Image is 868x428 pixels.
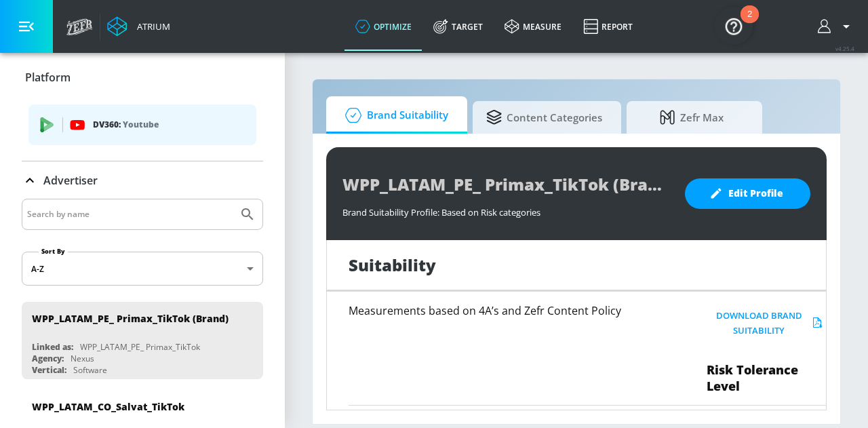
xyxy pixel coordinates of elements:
div: 2 [747,14,752,32]
a: Target [422,2,494,51]
span: Zefr Max [640,101,743,134]
button: Edit Profile [685,178,810,209]
div: Brand Suitability Profile: Based on Risk categories [342,199,671,218]
div: Software [73,364,107,376]
span: Content Categories [486,101,602,134]
div: Platform [22,58,263,96]
label: Sort By [39,247,68,256]
a: optimize [344,2,422,51]
button: Open Resource Center, 2 new notifications [715,7,753,45]
button: Download Brand Suitability [707,305,826,342]
ul: list of platforms [28,99,256,154]
p: DV360: [93,117,245,132]
div: Advertiser [22,161,263,199]
div: WPP_LATAM_PE_ Primax_TikTok (Brand)Linked as:WPP_LATAM_PE_ Primax_TikTokAgency:NexusVertical:Soft... [22,302,263,379]
a: Atrium [107,16,170,37]
div: Agency: [32,353,64,364]
span: Edit Profile [712,185,783,202]
h6: Measurements based on 4A’s and Zefr Content Policy [349,305,667,316]
div: Platform [22,96,263,161]
div: A-Z [22,252,263,286]
p: Platform [25,70,71,85]
div: Atrium [132,20,170,33]
div: DV360: Youtube [28,104,256,145]
a: Report [572,2,644,51]
input: Search by name [27,206,233,223]
span: Brand Suitability [340,99,448,132]
a: measure [494,2,572,51]
p: Advertiser [43,173,98,188]
div: Nexus [71,353,94,364]
span: v 4.25.4 [835,45,854,52]
h1: Suitability [349,254,436,276]
div: WPP_LATAM_PE_ Primax_TikTok (Brand) [32,312,229,325]
div: Linked as: [32,341,73,353]
span: Risk Tolerance Level [707,362,826,394]
div: WPP_LATAM_CO_Salvat_TikTok [32,400,184,413]
div: WPP_LATAM_PE_ Primax_TikTok [80,341,200,353]
div: Vertical: [32,364,66,376]
p: Youtube [123,117,159,132]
